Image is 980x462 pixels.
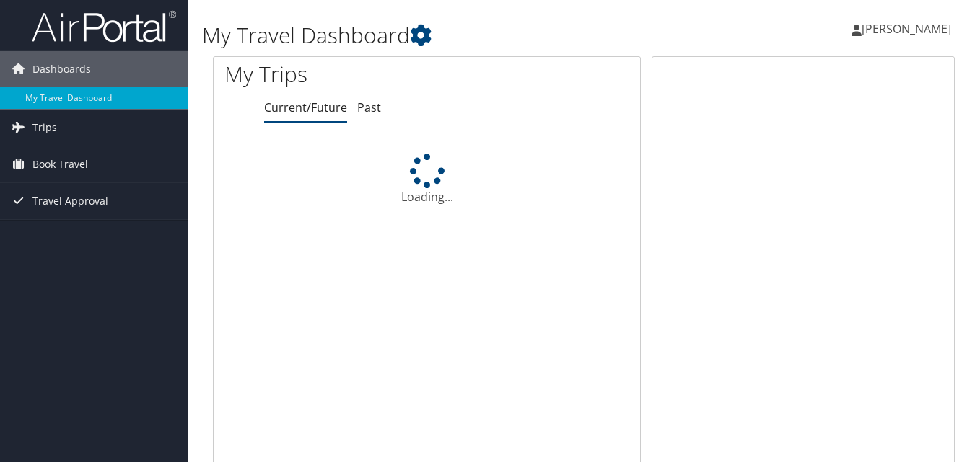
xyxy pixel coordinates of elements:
[264,99,347,115] a: Current/Future
[862,21,951,37] span: [PERSON_NAME]
[202,20,711,50] h1: My Travel Dashboard
[32,51,91,87] span: Dashboards
[214,154,640,205] div: Loading...
[852,7,966,50] a: [PERSON_NAME]
[32,9,176,43] img: airportal-logo.png
[32,110,57,146] span: Trips
[357,99,381,115] a: Past
[32,146,88,182] span: Book Travel
[224,59,452,89] h1: My Trips
[32,183,108,219] span: Travel Approval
